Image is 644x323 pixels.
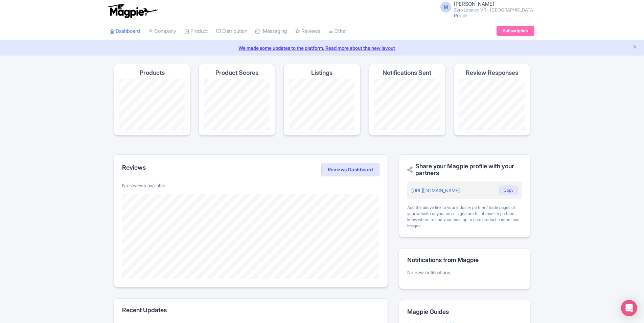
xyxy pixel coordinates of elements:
a: M [PERSON_NAME] Zero Latency VR - [GEOGRAPHIC_DATA] [436,1,534,12]
h4: Listings [311,69,332,76]
a: Reviews [295,22,320,41]
a: Other [328,22,347,41]
a: Company [148,22,176,41]
h4: Notifications Sent [383,69,431,76]
img: logo-ab69f6fb50320c5b225c76a69d11143b.png [106,3,159,18]
h2: Magpie Guides [407,308,522,315]
a: Profile [454,13,467,18]
h2: Recent Updates [122,307,379,314]
div: Open Intercom Messenger [621,300,637,316]
a: Dashboard [110,22,140,41]
a: Messaging [255,22,287,41]
a: Subscription [497,26,534,36]
a: Distribution [216,22,247,41]
span: [PERSON_NAME] [454,1,494,7]
a: [URL][DOMAIN_NAME] [411,188,460,193]
h2: Share your Magpie profile with your partners [407,163,522,176]
a: Reviews Dashboard [321,163,379,176]
h4: Review Responses [466,69,518,76]
div: Add the above link to your industry partner / trade pages of your website or your email signature... [407,204,522,229]
button: Close announcement [632,44,637,51]
a: Product [184,22,208,41]
a: We made some updates to the platform. Read more about the new layout [4,44,640,51]
p: No new notifications. [407,269,522,276]
h4: Product Scores [215,69,258,76]
h2: Reviews [122,164,146,171]
h4: Products [140,69,165,76]
button: Copy [499,186,518,195]
small: Zero Latency VR - [GEOGRAPHIC_DATA] [454,8,534,12]
span: M [440,2,451,13]
p: No reviews available [122,182,379,189]
h2: Notifications from Magpie [407,257,522,263]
